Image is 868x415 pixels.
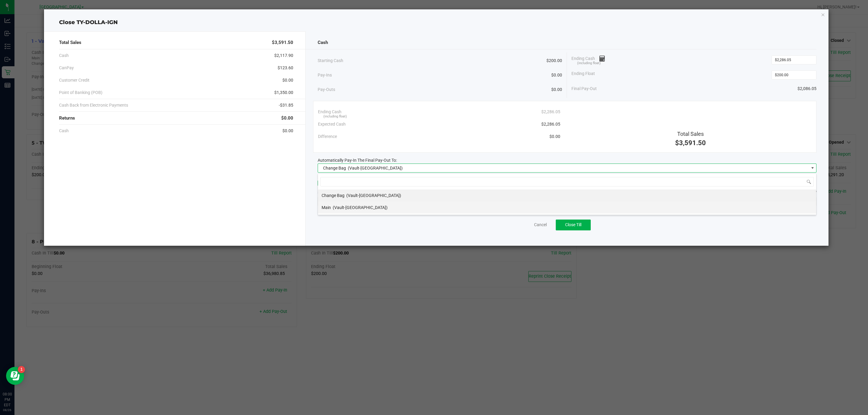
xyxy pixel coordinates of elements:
span: $0.00 [282,128,293,134]
span: $2,286.05 [541,109,560,115]
span: Pay-Ins [318,72,332,78]
span: $123.60 [278,65,293,71]
span: Total Sales [677,131,704,137]
div: Returns [59,112,293,125]
span: $0.00 [282,77,293,83]
span: (including float) [323,114,347,119]
span: Cash [59,52,69,59]
button: Close Till [556,220,591,230]
span: $0.00 [551,72,562,78]
span: Ending Cash [571,55,605,64]
span: $3,591.50 [675,139,706,147]
span: Cash Back from Electronic Payments [59,102,128,108]
iframe: Resource center unread badge [18,366,25,373]
span: $3,591.50 [272,39,293,46]
span: CanPay [59,65,74,71]
span: (Vault-[GEOGRAPHIC_DATA]) [333,205,388,210]
a: Cancel [534,222,547,228]
span: $0.00 [551,86,562,93]
span: $1,350.00 [274,89,293,96]
span: Cash [59,128,69,134]
div: Close TY-DOLLA-IGN [44,18,829,27]
span: Pay-Outs [318,86,335,93]
span: Total Sales [59,39,81,46]
span: Starting Cash [318,58,343,64]
span: Close Till [565,222,581,227]
span: Final Pay-Out [571,86,597,92]
span: -$31.85 [279,102,293,108]
span: Change Bag [323,166,346,170]
span: Ending Float [571,70,595,80]
span: $2,086.05 [797,86,816,92]
span: $0.00 [549,133,560,140]
span: (including float) [577,61,601,66]
span: $2,286.05 [541,121,560,127]
span: Point of Banking (POB) [59,89,102,96]
span: (Vault-[GEOGRAPHIC_DATA]) [348,166,403,170]
span: (Vault-[GEOGRAPHIC_DATA]) [346,193,401,198]
span: Cash [318,39,328,46]
span: $0.00 [281,115,293,122]
span: $200.00 [546,58,562,64]
span: Main [322,205,331,210]
span: $2,117.90 [274,52,293,59]
span: Automatically Pay-In The Final Pay-Out To: [318,158,397,163]
iframe: Resource center [6,367,24,385]
span: Change Bag [322,193,344,198]
span: Difference [318,133,337,140]
span: Ending Cash [318,109,341,115]
span: Expected Cash [318,121,346,127]
span: Customer Credit [59,77,90,83]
